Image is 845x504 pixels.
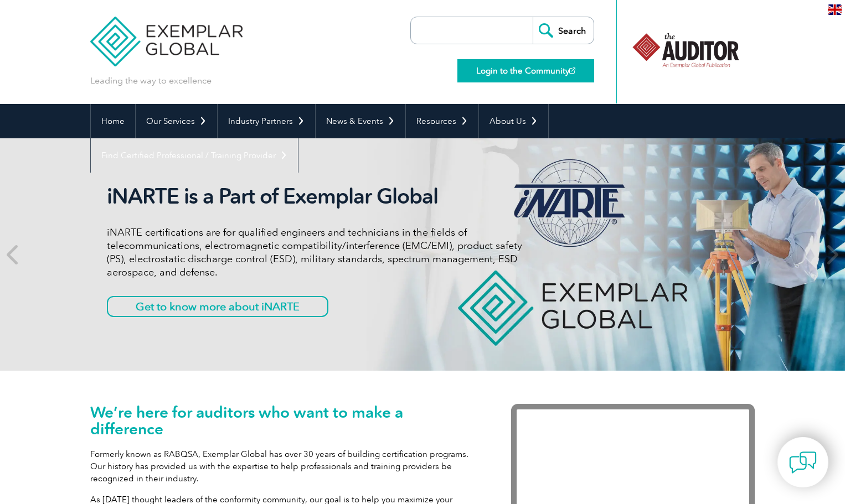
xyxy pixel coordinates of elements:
a: News & Events [316,104,405,138]
a: About Us [479,104,548,138]
h2: iNARTE is a Part of Exemplar Global [107,184,522,209]
a: Industry Partners [218,104,315,138]
a: Our Services [136,104,217,138]
p: Leading the way to excellence [90,75,212,87]
a: Get to know more about iNARTE [107,296,328,317]
img: contact-chat.png [789,449,817,476]
img: en [828,4,842,15]
input: Search [533,17,594,44]
p: Formerly known as RABQSA, Exemplar Global has over 30 years of building certification programs. O... [90,448,478,485]
h1: We’re here for auditors who want to make a difference [90,404,478,437]
a: Home [91,104,135,138]
img: open_square.png [569,67,575,74]
a: Find Certified Professional / Training Provider [91,138,298,173]
p: iNARTE certifications are for qualified engineers and technicians in the fields of telecommunicat... [107,226,522,279]
a: Resources [406,104,478,138]
a: Login to the Community [457,59,594,82]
